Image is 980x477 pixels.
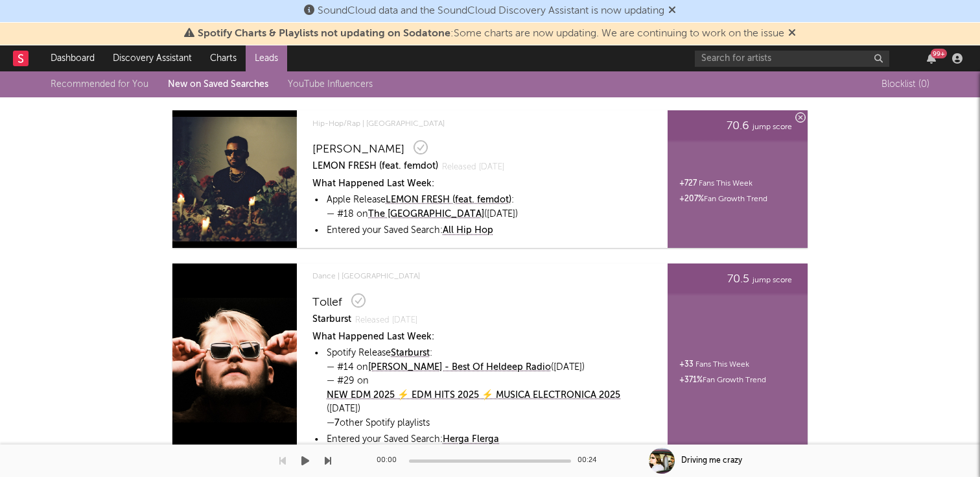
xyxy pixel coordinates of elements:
span: + 727 [679,180,697,188]
a: YouTube Influencers [288,80,373,89]
span: SoundCloud data and the SoundCloud Discovery Assistant is now updating [318,6,664,16]
div: Fan Growth Trend [679,373,766,388]
a: NEW EDM 2025 ⚡ EDM HITS 2025 ⚡ MUSICA ELECTRONICA 2025 [327,389,620,403]
span: Dismiss [788,29,796,39]
div: Fans This Week [679,357,749,373]
span: +371% [679,376,703,384]
span: Dismiss [668,6,676,16]
span: + 33 [679,361,694,369]
span: +207% [679,195,704,203]
span: ( 0 ) [918,77,929,92]
a: Recommended for You [51,80,148,89]
div: What Happened Last Week: [312,176,635,191]
span: Hip-Hop/Rap | [GEOGRAPHIC_DATA] [312,116,635,132]
div: 00:00 [377,453,402,469]
span: Released [DATE] [442,159,504,176]
span: 70.6 [727,118,749,134]
span: Blocklist [881,80,929,89]
div: jump score [675,118,792,135]
td: • [314,223,325,239]
div: Tollef [312,295,342,310]
a: Leads [246,45,287,71]
div: Driving me crazy [681,455,742,467]
a: Starburst [312,310,351,329]
span: Released [DATE] [355,312,417,329]
a: Dashboard [41,45,104,71]
span: 70.5 [727,271,749,287]
a: Charts [201,45,246,71]
input: Search for artists [695,51,889,67]
span: Spotify Charts & Playlists not updating on Sodatone [198,29,450,39]
a: All Hip Hop [443,224,493,238]
button: 99+ [927,53,936,64]
a: LEMON FRESH (feat. femdot) [312,157,438,176]
td: Entered your Saved Search: [326,432,634,448]
td: • [314,346,325,432]
span: 7 [334,419,340,428]
a: Herga Flerga [443,433,499,447]
div: 00:24 [577,453,603,469]
td: Apple Release : — #18 on ([DATE]) [326,193,519,222]
div: jump score [675,271,792,288]
div: [PERSON_NAME] [312,141,404,157]
a: Discovery Assistant [104,45,201,71]
a: LEMON FRESH (feat. femdot) [386,193,511,208]
a: Starburst [391,347,430,361]
td: • [314,432,325,448]
a: [PERSON_NAME] - Best Of Heldeep Radio [368,361,551,375]
td: Spotify Release : — #14 on ([DATE]) — #29 on ([DATE]) — other Spotify playlists [326,346,634,432]
td: • [314,193,325,222]
td: Entered your Saved Search: [326,223,519,239]
span: Dance | [GEOGRAPHIC_DATA] [312,269,635,284]
span: : Some charts are now updating. We are continuing to work on the issue [198,29,784,39]
div: Fans This Week [679,176,752,191]
a: The [GEOGRAPHIC_DATA] [368,208,484,222]
div: Fan Growth Trend [679,191,767,207]
div: What Happened Last Week: [312,329,635,345]
div: 99 + [931,49,947,58]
